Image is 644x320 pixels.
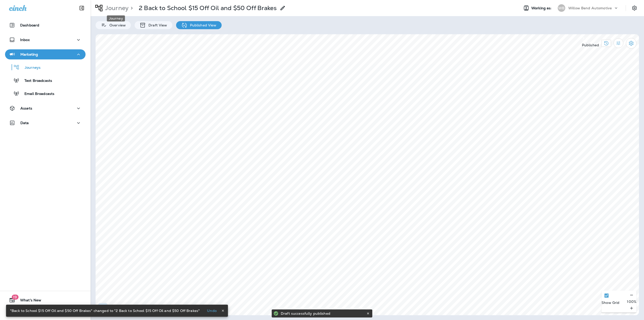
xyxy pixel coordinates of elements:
p: Overview [107,23,126,27]
button: Undo [204,308,220,314]
button: Inbox [5,35,86,45]
button: Dashboard [5,20,86,30]
button: Settings [630,4,639,13]
button: 19What's New [5,295,86,305]
button: Settings [626,38,636,49]
p: Marketing [20,52,38,56]
p: Draft View [146,23,167,27]
button: Filter Statistics [614,38,623,48]
p: 100 % [627,300,636,304]
p: Willow Bend Automotive [568,6,612,10]
p: > [129,4,133,12]
p: Published [582,43,599,47]
span: What's New [15,298,41,304]
p: Journey [103,4,129,12]
button: Marketing [5,49,86,59]
span: 19 [12,295,18,300]
button: Assets [5,103,86,113]
p: Journeys [20,65,41,70]
button: Journeys [5,62,86,73]
div: WB [558,4,565,12]
p: Undo [207,309,217,313]
button: Data [5,118,86,128]
p: Dashboard [20,23,39,27]
p: 2 Back to School $15 Off Oil and $50 Off Brakes [139,4,277,12]
p: Data [20,121,29,125]
button: View Changelog [601,40,611,47]
p: Show Grid [601,301,619,305]
p: Inbox [20,38,30,42]
div: "Back to School $15 Off Oil and $50 Off Brakes" changed to "2 Back to School $15 Off Oil and $50 ... [10,306,200,315]
button: Email Broadcasts [5,88,86,99]
button: Text Broadcasts [5,75,86,86]
div: Draft successfully published [281,309,365,317]
button: Support [5,307,86,317]
p: Text Broadcasts [19,79,52,83]
p: Assets [20,106,32,110]
button: Collapse Sidebar [75,3,89,13]
p: Email Broadcasts [19,92,54,96]
p: Published View [187,23,217,27]
div: Journey [107,15,125,21]
span: Working as: [531,6,553,10]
